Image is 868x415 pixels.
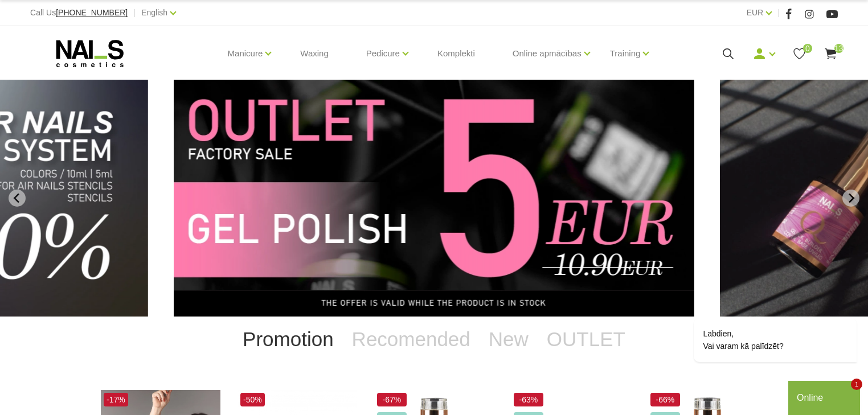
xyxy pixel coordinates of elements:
span: | [133,6,136,20]
span: -66% [650,393,680,406]
a: OUTLET [538,317,634,362]
span: -50% [240,393,265,406]
a: 13 [824,47,838,61]
button: Previous slide [9,190,26,207]
a: 0 [792,47,806,61]
span: -17% [104,393,128,406]
span: [PHONE_NUMBER] [56,8,128,17]
li: 12 of 13 [174,80,694,317]
a: Recomended [343,317,480,362]
span: 13 [834,44,844,53]
button: Next slide [842,190,859,207]
span: -63% [514,393,543,406]
span: -67% [377,393,407,406]
a: Pedicure [366,31,400,76]
a: Manicure [228,31,263,76]
iframe: chat widget [657,215,862,375]
a: Training [610,31,641,76]
a: Komplekti [428,26,484,81]
a: New [480,317,538,362]
a: [PHONE_NUMBER] [56,9,128,17]
iframe: chat widget [788,379,862,415]
a: English [141,6,167,19]
span: | [777,6,780,20]
div: Call Us [30,6,128,20]
a: Waxing [291,26,337,81]
span: 0 [803,44,812,53]
a: EUR [747,6,764,19]
a: Promotion [234,317,343,362]
a: Online apmācības [513,31,582,76]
